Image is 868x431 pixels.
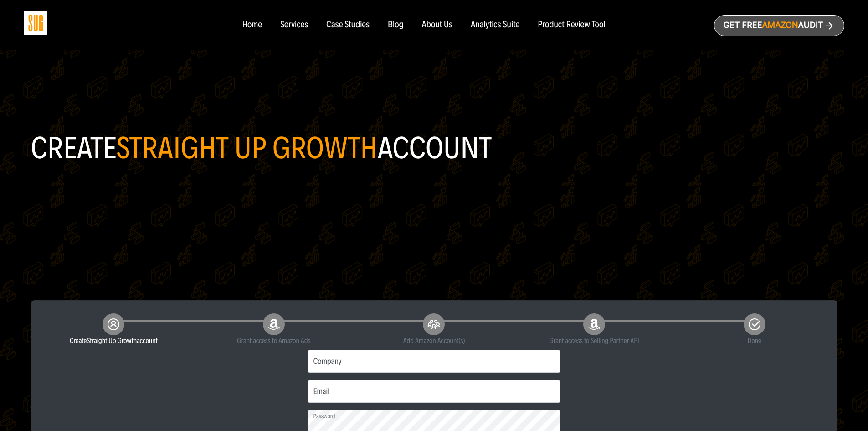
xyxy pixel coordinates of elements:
small: Grant access to Amazon Ads [200,335,347,346]
a: About Us [422,20,453,30]
input: Company [308,350,561,373]
span: Straight Up Growth [87,336,137,345]
a: Product Review Tool [538,20,605,30]
small: Create account [41,335,187,346]
span: Amazon [762,21,798,30]
a: Blog [388,20,404,30]
a: Analytics Suite [471,20,519,30]
a: Case Studies [326,20,370,30]
a: Services [280,20,308,30]
img: Sug [24,11,47,35]
h1: Create account [31,135,837,162]
a: Home [242,20,262,30]
a: Get freeAmazonAudit [714,15,844,36]
small: Add Amazon Account(s) [361,335,508,346]
input: Email [308,380,561,403]
small: Done [681,335,828,346]
small: Grant access to Selling Partner API [521,335,668,346]
span: Straight Up Growth [116,130,377,166]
